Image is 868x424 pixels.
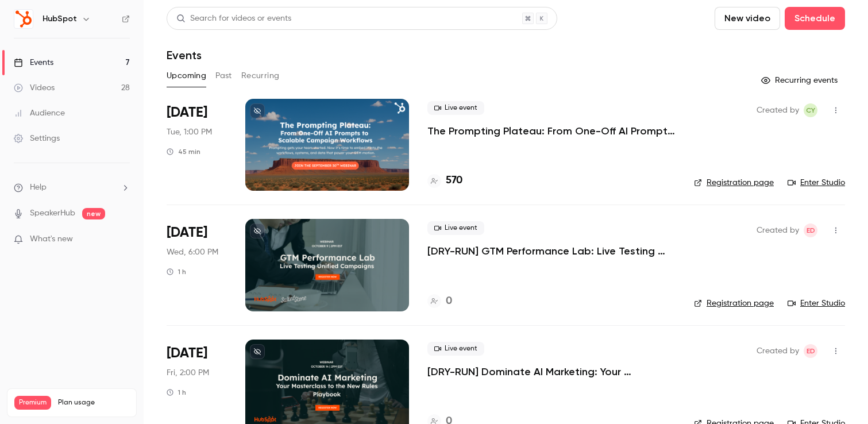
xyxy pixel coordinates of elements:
a: Registration page [694,177,774,188]
span: Live event [427,342,484,356]
span: Fri, 2:00 PM [167,367,209,379]
a: SpeakerHub [30,207,75,219]
a: The Prompting Plateau: From One-Off AI Prompts to Scalable Campaign Workflows [427,124,676,138]
div: 45 min [167,147,200,156]
span: Celine Yung [804,103,817,117]
span: new [82,208,105,219]
h6: HubSpot [43,13,77,25]
div: Videos [14,82,55,94]
div: Events [14,57,53,68]
div: 1 h [167,267,186,276]
h4: 570 [446,173,462,188]
span: ED [807,344,815,358]
span: Elika Dizechi [804,344,817,358]
span: [DATE] [167,103,207,122]
span: Created by [757,344,799,358]
button: Recurring events [756,71,845,90]
span: Help [30,182,47,194]
a: 570 [427,173,462,188]
div: Settings [14,133,60,144]
h4: 0 [446,294,452,309]
span: Live event [427,101,484,115]
span: Tue, 1:00 PM [167,126,212,138]
span: ED [807,223,815,237]
span: [DATE] [167,344,207,363]
div: 1 h [167,388,186,397]
button: Recurring [241,67,280,85]
span: Plan usage [58,398,129,407]
button: Past [215,67,232,85]
iframe: Noticeable Trigger [116,234,130,245]
button: New video [715,7,780,30]
a: Registration page [694,298,774,309]
div: Sep 30 Tue, 1:00 PM (America/New York) [167,99,227,191]
button: Schedule [785,7,845,30]
li: help-dropdown-opener [14,182,130,194]
a: 0 [427,294,452,309]
span: Premium [14,396,51,410]
button: Upcoming [167,67,206,85]
span: [DATE] [167,223,207,242]
span: Live event [427,221,484,235]
h1: Events [167,48,202,62]
span: What's new [30,233,73,245]
a: [DRY-RUN] Dominate AI Marketing: Your Masterclass to the New Rules Playbook [427,365,676,379]
div: Audience [14,107,65,119]
span: CY [806,103,815,117]
a: Enter Studio [788,298,845,309]
div: Search for videos or events [176,13,291,25]
div: Oct 1 Wed, 3:00 PM (America/Los Angeles) [167,219,227,311]
span: Created by [757,223,799,237]
a: Enter Studio [788,177,845,188]
img: HubSpot [14,10,33,28]
span: Wed, 6:00 PM [167,246,218,258]
span: Elika Dizechi [804,223,817,237]
span: Created by [757,103,799,117]
a: [DRY-RUN] GTM Performance Lab: Live Testing Unified Campaigns [427,244,676,258]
